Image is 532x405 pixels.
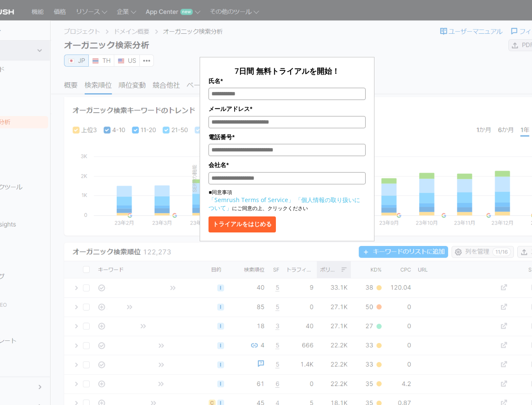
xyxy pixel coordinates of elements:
[209,189,365,212] p: ■同意事項 にご同意の上、クリックください
[209,196,360,212] a: 「個人情報の取り扱いについて」
[235,66,340,76] span: 7日間 無料トライアルを開始！
[209,196,294,204] a: 「Semrush Terms of Service」
[209,216,276,232] button: トライアルをはじめる
[209,132,365,142] label: 電話番号*
[209,104,365,113] label: メールアドレス*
